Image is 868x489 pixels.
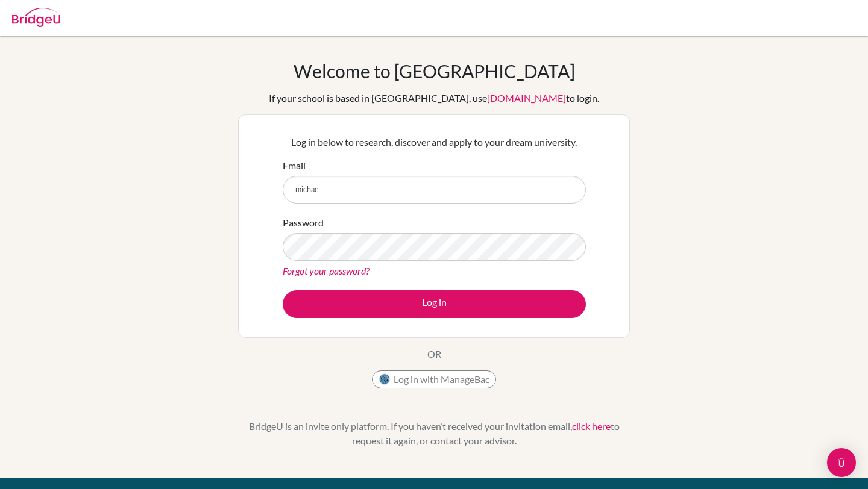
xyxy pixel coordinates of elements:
[427,347,441,361] p: OR
[12,8,60,27] img: Bridge-U
[572,420,611,432] a: click here
[827,448,856,477] div: Open Intercom Messenger
[294,60,575,82] h1: Welcome to [GEOGRAPHIC_DATA]
[283,290,586,318] button: Log in
[283,135,586,149] p: Log in below to research, discover and apply to your dream university.
[283,158,306,173] label: Email
[487,92,566,104] a: [DOMAIN_NAME]
[372,370,496,388] button: Log in with ManageBac
[283,265,370,276] a: Forgot your password?
[269,91,599,105] div: If your school is based in [GEOGRAPHIC_DATA], use to login.
[238,419,630,448] p: BridgeU is an invite only platform. If you haven’t received your invitation email, to request it ...
[283,216,324,230] label: Password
